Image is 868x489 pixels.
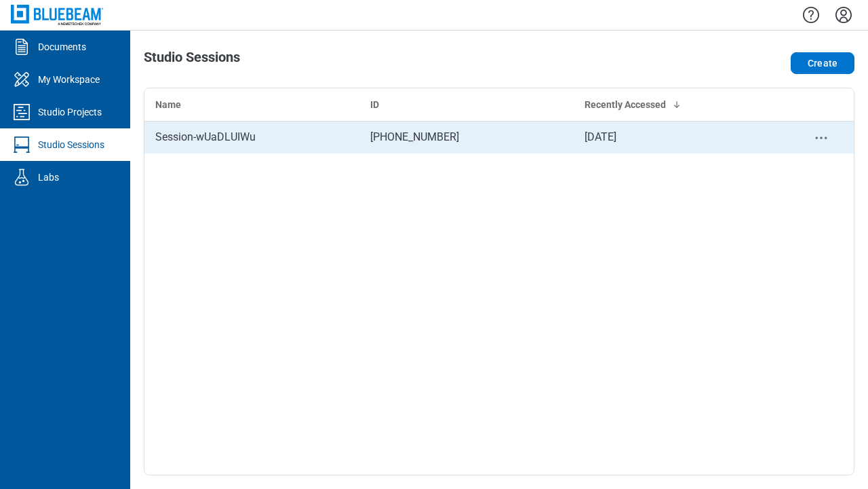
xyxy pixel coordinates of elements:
[833,3,854,26] button: Settings
[11,134,33,156] svg: Studio Sessions
[11,5,103,24] img: Bluebeam, Inc.
[370,98,564,111] div: ID
[11,36,33,58] svg: Documents
[155,129,349,145] div: Session-wUaDLUIWu
[144,50,240,71] h1: Studio Sessions
[38,105,102,119] div: Studio Projects
[585,98,778,111] div: Recently Accessed
[11,101,33,123] svg: Studio Projects
[155,98,349,111] div: Name
[38,73,100,86] div: My Workspace
[359,121,574,153] td: [PHONE_NUMBER]
[144,88,854,153] table: bb-data-table
[38,138,104,151] div: Studio Sessions
[38,170,59,184] div: Labs
[11,166,33,188] svg: Labs
[38,40,86,54] div: Documents
[813,130,829,146] button: context-menu
[791,52,854,74] button: Create
[574,121,789,153] td: [DATE]
[11,69,33,90] svg: My Workspace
